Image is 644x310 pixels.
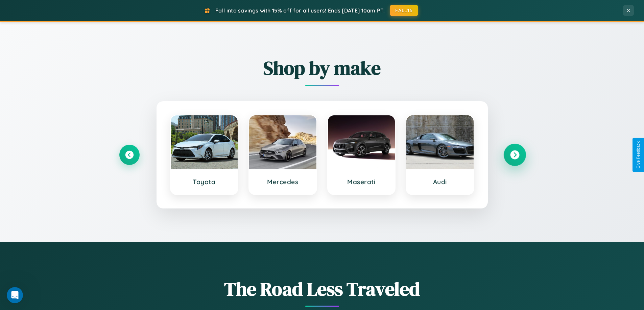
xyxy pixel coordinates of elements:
[335,178,388,186] h3: Maserati
[119,55,525,81] h2: Shop by make
[636,141,641,169] div: Give Feedback
[7,287,23,303] iframe: Intercom live chat
[413,178,467,186] h3: Audi
[256,178,310,186] h3: Mercedes
[390,5,418,16] button: FALL15
[215,7,385,14] span: Fall into savings with 15% off for all users! Ends [DATE] 10am PT.
[177,178,231,186] h3: Toyota
[119,276,525,302] h1: The Road Less Traveled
